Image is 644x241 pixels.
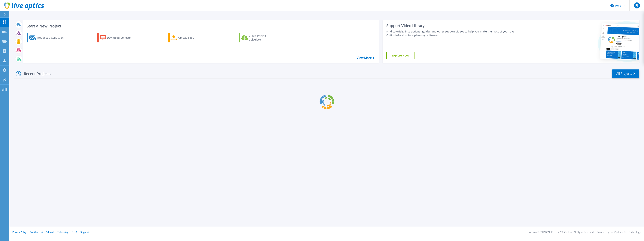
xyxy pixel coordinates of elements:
[529,231,554,233] li: Version: [TECHNICAL_ID]
[27,24,374,28] h3: Start a New Project
[14,69,56,78] div: Recent Projects
[558,231,594,233] li: © 2025 Dell Inc. All Rights Reserved
[178,34,208,41] div: Upload Files
[386,23,520,28] div: Support Video Library
[27,33,68,42] a: Request a Collection
[97,33,139,42] a: Download Collector
[357,56,374,60] a: View More
[635,4,638,7] span: PJ
[30,230,38,234] a: Cookies
[107,34,137,41] div: Download Collector
[386,52,415,59] a: Explore Now!
[41,230,54,234] a: Ads & Email
[168,33,210,42] a: Upload Files
[57,230,68,234] a: Telemetry
[239,33,281,42] a: Cloud Pricing Calculator
[386,30,520,37] div: Find tutorials, instructional guides and other support videos to help you make the most of your L...
[249,34,279,41] div: Cloud Pricing Calculator
[37,34,67,41] div: Request a Collection
[71,230,77,234] a: EULA
[12,230,26,234] a: Privacy Policy
[597,231,641,233] li: Powered by Live Optics, a Dell Technology
[80,230,89,234] a: Support
[612,69,639,78] a: All Projects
